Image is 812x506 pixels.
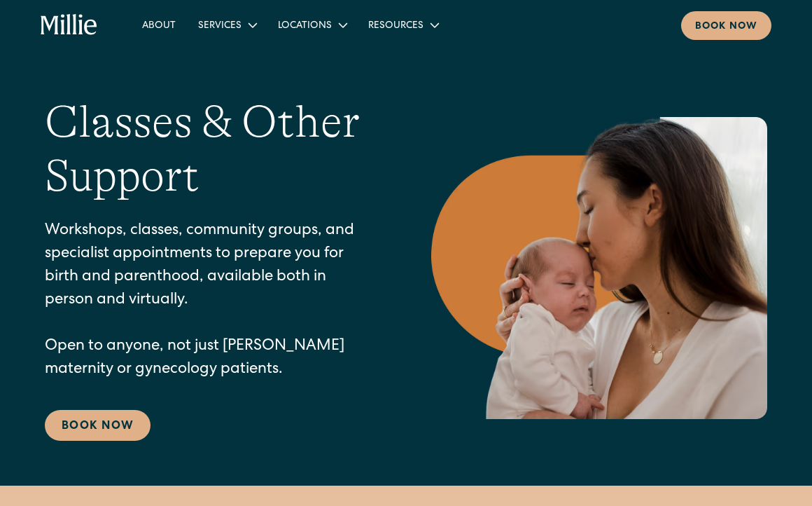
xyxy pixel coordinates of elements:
[41,14,97,36] a: home
[45,410,150,441] a: Book Now
[681,11,771,40] a: Book now
[267,13,357,36] div: Locations
[695,20,757,34] div: Book now
[198,19,241,34] div: Services
[187,13,267,36] div: Services
[45,220,375,382] p: Workshops, classes, community groups, and specialist appointments to prepare you for birth and pa...
[278,19,332,34] div: Locations
[357,13,449,36] div: Resources
[131,13,187,36] a: About
[45,95,375,203] h1: Classes & Other Support
[368,19,423,34] div: Resources
[431,117,767,419] img: Mother kissing her newborn on the forehead, capturing a peaceful moment of love and connection in...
